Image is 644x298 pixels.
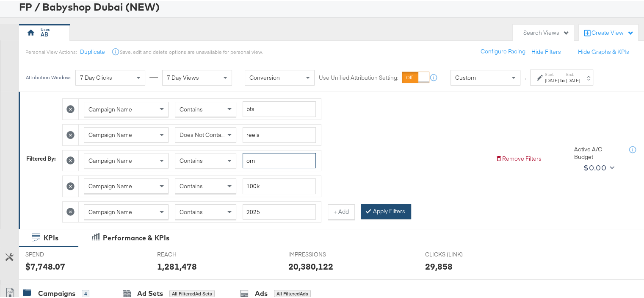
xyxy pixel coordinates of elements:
[578,47,629,55] button: Hide Graphs & KPIs
[243,100,316,116] input: Enter a search term
[180,104,203,112] span: Contains
[274,289,311,296] div: All Filtered Ads
[25,259,65,271] div: $7,748.07
[455,72,476,80] span: Custom
[495,153,542,162] button: Remove Filters
[319,72,398,81] label: Use Unified Attribution Setting:
[591,28,634,36] div: Create View
[249,72,280,80] span: Conversion
[88,130,132,137] span: Campaign Name
[88,207,132,214] span: Campaign Name
[583,160,606,173] div: $0.00
[425,249,489,257] span: CLICKS (LINK)
[180,156,203,163] span: Contains
[288,259,333,271] div: 20,380,122
[157,259,197,271] div: 1,281,478
[26,153,56,162] div: Filtered By:
[169,289,215,296] div: All Filtered Ad Sets
[243,203,316,219] input: Enter a search term
[88,104,132,112] span: Campaign Name
[103,232,169,242] div: Performance & KPIs
[574,144,621,160] div: Active A/C Budget
[361,203,411,218] button: Apply Filters
[80,47,105,55] button: Duplicate
[531,47,561,55] button: Hide Filters
[545,70,559,76] label: Start:
[180,181,203,189] span: Contains
[580,160,616,173] button: $0.00
[425,259,453,271] div: 29,858
[88,156,132,163] span: Campaign Name
[88,181,132,189] span: Campaign Name
[167,72,199,80] span: 7 Day Views
[475,43,531,58] button: Configure Pacing
[566,70,580,76] label: End:
[255,287,268,297] div: Ads
[180,207,203,214] span: Contains
[523,28,569,36] div: Search Views
[243,126,316,142] input: Enter a search term
[41,29,48,37] div: AB
[25,249,89,257] span: SPEND
[25,47,77,54] div: Personal View Actions:
[243,177,316,193] input: Enter a search term
[157,249,221,257] span: REACH
[559,76,566,82] strong: to
[80,72,112,80] span: 7 Day Clicks
[180,130,226,137] span: Does Not Contain
[243,152,316,167] input: Enter a search term
[25,73,71,79] div: Attribution Window:
[120,47,263,54] div: Save, edit and delete options are unavailable for personal view.
[137,287,163,297] div: Ad Sets
[545,76,559,83] div: [DATE]
[44,232,58,242] div: KPIs
[566,76,580,83] div: [DATE]
[38,287,75,297] div: Campaigns
[521,76,529,79] span: ↑
[82,289,89,296] div: 4
[288,249,352,257] span: IMPRESSIONS
[328,203,355,218] button: + Add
